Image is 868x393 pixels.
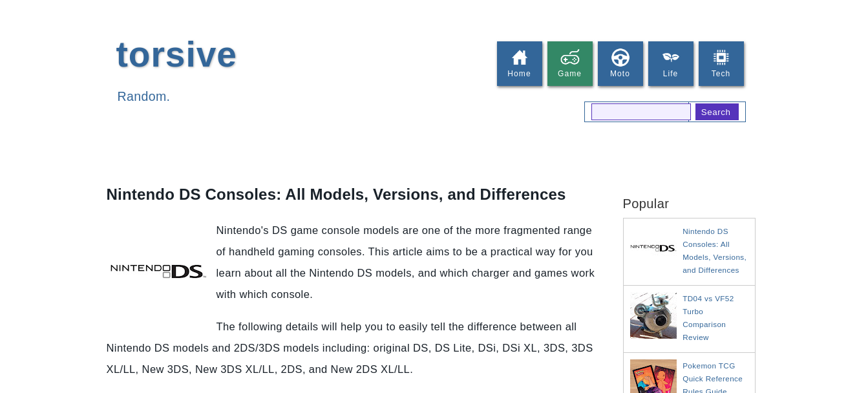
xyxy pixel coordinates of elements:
[648,41,693,86] a: Life
[661,48,681,67] img: plant_icon.png
[107,184,600,206] h1: Nintendo DS Consoles: All Models, Versions, and Differences
[630,292,680,339] img: TD04 vs VF52 Turbo Comparison Review
[107,220,600,305] p: Nintendo's DS game console models are one of the more fragmented range of handheld gaming console...
[712,48,731,67] img: electronics_icon.png
[630,225,680,271] img: Nintendo DS Consoles: All Models, Versions, and Differences
[116,34,237,74] a: torsive
[497,41,542,86] a: Home
[107,316,600,380] p: The following details will help you to easily tell the difference between all Nintendo DS models ...
[699,41,744,86] a: Tech
[510,48,529,67] img: home%2Bicon.png
[695,103,739,120] input: search
[547,41,593,86] a: Game
[118,89,171,103] span: Random.
[591,103,692,120] input: search
[683,294,734,341] a: TD04 vs VF52 Turbo Comparison Review
[683,227,746,274] a: Nintendo DS Consoles: All Models, Versions, and Differences
[623,177,756,211] h2: Popular
[110,223,207,320] img: DESCRIPTION
[560,48,580,67] img: game.png
[611,48,630,67] img: steering_wheel_icon.png
[598,41,643,86] a: Moto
